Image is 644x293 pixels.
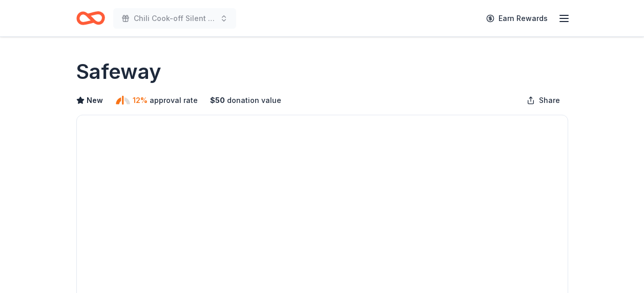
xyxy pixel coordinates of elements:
a: Home [76,6,105,30]
span: New [87,94,103,107]
span: approval rate [150,94,198,107]
a: Earn Rewards [480,9,554,28]
span: Chili Cook-off Silent Auction [134,12,216,25]
button: Share [518,90,568,111]
span: 12% [133,94,148,107]
button: Chili Cook-off Silent Auction [113,8,236,29]
span: $ 50 [210,94,225,107]
span: donation value [227,94,281,107]
h1: Safeway [76,57,161,86]
span: Share [539,94,560,107]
